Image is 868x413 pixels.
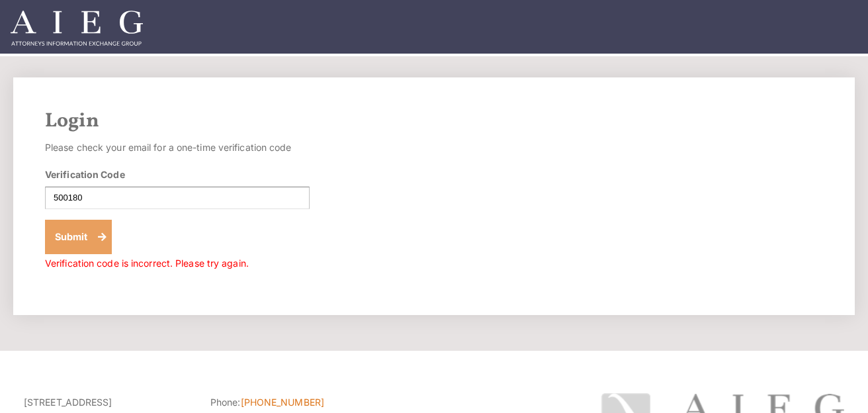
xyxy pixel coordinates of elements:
p: Please check your email for a one-time verification code [45,138,310,157]
img: Attorneys Information Exchange Group [11,11,143,46]
button: Submit [45,220,112,254]
li: Phone: [210,393,377,412]
label: Verification Code [45,167,125,181]
h2: Login [45,109,823,133]
a: [PHONE_NUMBER] [241,396,324,408]
span: Verification code is incorrect. Please try again. [45,257,249,269]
